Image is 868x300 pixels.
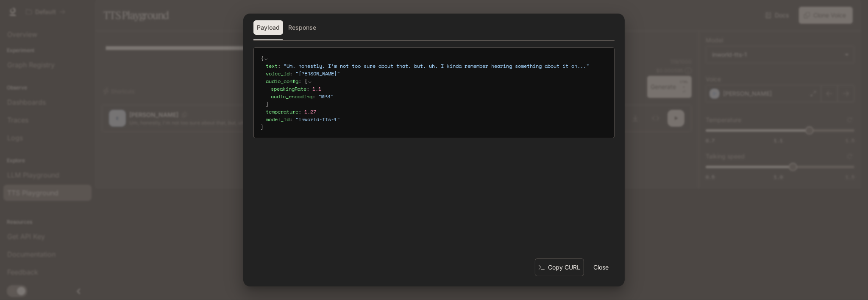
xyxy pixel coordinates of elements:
span: " Um, honestly, I'm not too sure about that, but, uh, I kinda remember hearing something about it... [284,62,589,69]
span: temperature [266,108,298,115]
span: { [261,55,264,62]
div: : [271,85,607,93]
span: model_id [266,116,289,123]
span: voice_id [266,70,289,77]
span: } [266,100,269,108]
div: : [266,116,607,123]
button: Close [587,259,615,276]
div: : [266,62,607,70]
div: : [271,93,607,100]
div: : [266,70,607,78]
div: : [266,108,607,116]
button: Response [285,20,320,35]
span: speakingRate [271,85,306,92]
button: Payload [253,20,283,35]
span: " [PERSON_NAME] " [295,70,340,77]
span: } [261,123,264,131]
div: : [266,78,607,108]
button: Copy CURL [535,258,584,277]
span: 1.1 [312,85,321,92]
span: audio_encoding [271,93,312,100]
span: { [304,78,307,85]
span: audio_config [266,78,298,85]
span: " MP3 " [318,93,333,100]
span: text [266,62,278,69]
span: 1.27 [304,108,316,115]
span: " inworld-tts-1 " [295,116,340,123]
